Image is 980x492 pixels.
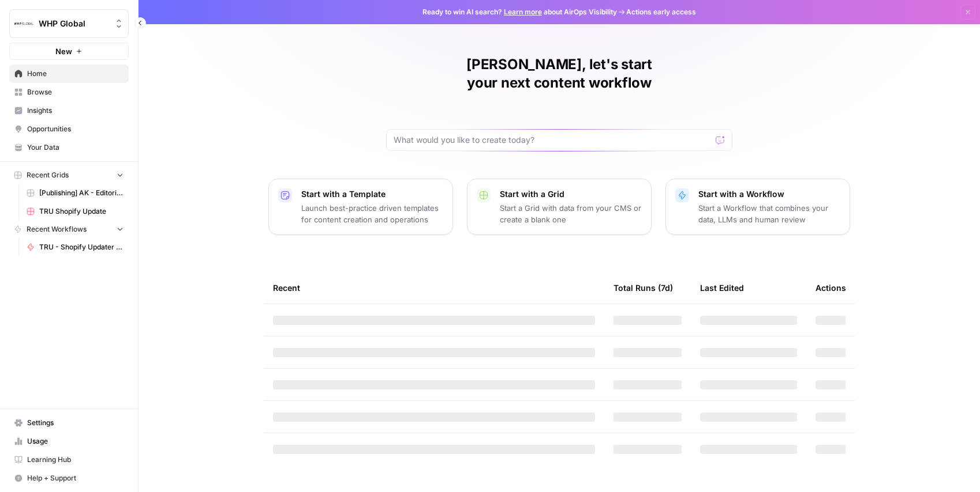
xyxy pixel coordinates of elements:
[9,432,129,451] a: Usage
[626,7,696,17] span: Actions early access
[13,13,34,34] img: WHP Global Logo
[39,188,124,198] span: [Publishing] AK - Editorial Articles
[9,414,129,432] a: Settings
[467,179,652,235] button: Start with a GridStart a Grid with data from your CMS or create a blank one
[27,69,124,79] span: Home
[9,469,129,487] button: Help + Support
[504,7,542,16] a: Learn more
[21,202,129,221] a: TRU Shopify Update
[27,455,124,465] span: Learning Hub
[27,224,87,234] span: Recent Workflows
[698,188,840,200] p: Start with a Workflow
[9,101,129,120] a: Insights
[9,65,129,83] a: Home
[27,124,124,134] span: Opportunities
[9,166,129,184] button: Recent Grids
[21,238,129,256] a: TRU - Shopify Updater Title & Description (2.0)
[665,179,850,235] button: Start with a WorkflowStart a Workflow that combines your data, LLMs and human review
[27,105,124,116] span: Insights
[27,473,124,483] span: Help + Support
[500,188,642,200] p: Start with a Grid
[268,179,453,235] button: Start with a TemplateLaunch best-practice driven templates for content creation and operations
[9,451,129,469] a: Learning Hub
[698,202,840,225] p: Start a Workflow that combines your data, LLMs and human review
[39,242,124,252] span: TRU - Shopify Updater Title & Description (2.0)
[9,138,129,157] a: Your Data
[9,83,129,101] a: Browse
[9,221,129,238] button: Recent Workflows
[39,206,124,217] span: TRU Shopify Update
[500,202,642,225] p: Start a Grid with data from your CMS or create a blank one
[21,184,129,202] a: [Publishing] AK - Editorial Articles
[9,120,129,138] a: Opportunities
[55,46,72,57] span: New
[394,134,711,146] input: What would you like to create today?
[27,170,69,180] span: Recent Grids
[386,55,732,92] h1: [PERSON_NAME], let's start your next content workflow
[9,43,129,60] button: New
[422,7,617,17] span: Ready to win AI search? about AirOps Visibility
[301,188,443,200] p: Start with a Template
[27,87,124,97] span: Browse
[816,272,846,304] div: Actions
[614,272,673,304] div: Total Runs (7d)
[9,9,129,38] button: Workspace: WHP Global
[39,18,109,29] span: WHP Global
[27,418,124,428] span: Settings
[27,436,124,446] span: Usage
[273,272,595,304] div: Recent
[700,272,744,304] div: Last Edited
[301,202,443,225] p: Launch best-practice driven templates for content creation and operations
[27,142,124,153] span: Your Data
